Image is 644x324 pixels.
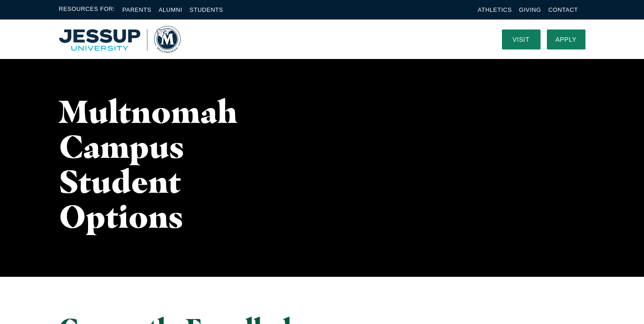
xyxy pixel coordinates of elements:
h1: Multnomah Campus Student Options [59,94,269,234]
a: Giving [519,6,541,13]
a: Contact [548,6,578,13]
span: Resources For: [59,5,115,15]
img: Multnomah University Logo [59,26,181,53]
a: Visit [502,29,541,49]
a: Home [59,26,181,53]
a: Alumni [158,6,182,13]
a: Parents [123,6,152,13]
a: Apply [547,29,585,49]
a: Athletics [478,6,512,13]
a: Students [190,6,223,13]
